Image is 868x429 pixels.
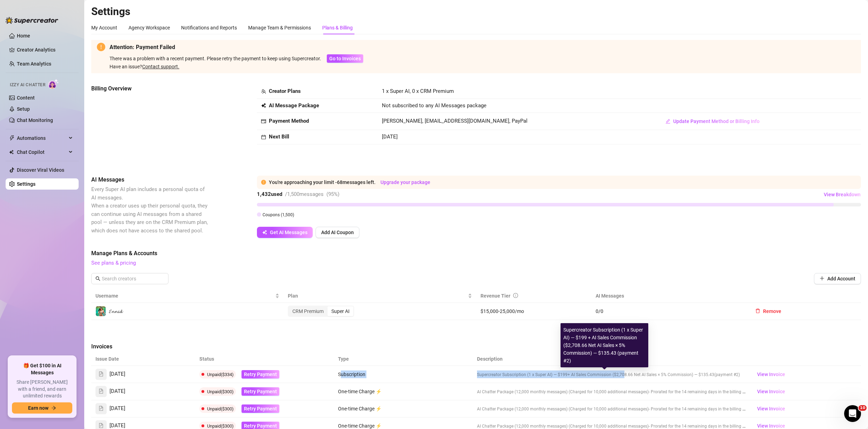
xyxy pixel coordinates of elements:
[757,388,785,395] span: View Invoice
[820,276,824,281] span: plus
[110,370,125,379] span: [DATE]
[17,33,30,39] a: Home
[382,118,528,124] span: [PERSON_NAME], [EMAIL_ADDRESS][DOMAIN_NAME], PayPal
[288,292,466,300] span: Plan
[99,406,104,411] span: file-text
[757,370,785,378] span: View Invoice
[477,424,649,429] span: AI Chatter Package (12,000 monthly messages) (Charged for 10,000 additional messages)
[17,95,35,101] a: Content
[824,192,861,197] span: View Breakdown
[284,289,476,303] th: Plan
[477,389,649,394] span: AI Chatter Package (12,000 monthly messages) (Charged for 10,000 additional messages)
[338,372,365,377] span: Subscription
[269,88,301,94] strong: Creator Plans
[28,405,48,411] span: Earn now
[181,24,237,32] div: Notifications and Reports
[17,181,35,187] a: Settings
[755,308,760,313] span: delete
[91,342,209,351] span: Invoices
[285,191,324,197] span: / 1,500 messages
[12,402,72,414] button: Earn nowarrow-right
[261,89,266,94] span: team
[513,293,518,298] span: info-circle
[91,84,209,93] span: Billing Overview
[596,307,741,315] span: 0 / 0
[91,260,136,266] a: See plans & pricing
[110,44,175,50] strong: Attention: Payment Failed
[473,352,750,366] th: Description
[844,405,861,422] iframe: Intercom live chat
[17,167,64,173] a: Discover Viral Videos
[322,24,353,32] div: Plans & Billing
[91,186,208,234] span: Every Super AI plan includes a personal quota of AI messages. When a creator uses up their person...
[757,405,785,413] span: View Invoice
[660,116,765,127] button: Update Payment Method or Billing Info
[95,276,100,281] span: search
[207,406,234,411] span: Unpaid ($300)
[91,289,284,303] th: Username
[128,24,170,32] div: Agency Workspace
[109,308,122,314] span: 𝓔𝓷𝓷𝓲𝓭
[673,118,760,124] span: Update Payment Method or Billing Info
[665,119,670,124] span: edit
[17,147,67,158] span: Chat Copilot
[321,230,354,235] span: Add AI Coupon
[476,303,592,320] td: $15,000-25,000/mo
[338,423,382,429] span: One-time Charge ⚡
[329,56,361,61] span: Go to Invoices
[338,389,382,394] span: One-time Charge ⚡
[338,406,382,411] span: One-time Charge ⚡
[241,404,279,413] button: Retry Payment
[241,387,279,396] button: Retry Payment
[244,372,277,377] span: Retry Payment
[269,118,309,124] strong: Payment Method
[195,352,334,366] th: Status
[48,79,59,89] img: AI Chatter
[9,135,15,141] span: thunderbolt
[97,43,105,51] span: exclamation-circle
[96,306,106,316] img: 𝓔𝓷𝓷𝓲𝓭
[591,289,746,303] th: AI Messages
[754,370,788,379] a: View Invoice
[99,423,104,428] span: file-text
[99,389,104,394] span: file-text
[263,212,294,217] span: Coupons ( 1,500 )
[10,82,45,88] span: Izzy AI Chatter
[288,306,354,317] div: segmented control
[17,106,30,112] a: Setup
[110,387,125,396] span: [DATE]
[327,54,363,63] button: Go to Invoices
[248,24,311,32] div: Manage Team & Permissions
[382,88,454,94] span: 1 x Super AI, 0 x CRM Premium
[9,150,14,155] img: Chat Copilot
[17,44,73,55] a: Creator Analytics
[382,102,486,110] span: Not subscribed to any AI Messages package
[814,273,861,284] button: Add Account
[207,372,234,377] span: Unpaid ($334)
[207,423,234,429] span: Unpaid ($300)
[244,389,277,394] span: Retry Payment
[207,389,234,394] span: Unpaid ($300)
[17,132,67,144] span: Automations
[649,389,783,394] span: - Prorated for the 14 remaining days in the billing cycle ([DATE] - [DATE])
[750,306,787,317] button: Remove
[327,306,353,316] div: Super AI
[823,189,861,200] button: View Breakdown
[91,249,861,258] span: Manage Plans & Accounts
[859,405,867,411] span: 10
[649,423,783,429] span: - Prorated for the 14 remaining days in the billing cycle ([DATE] - [DATE])
[382,134,398,140] span: [DATE]
[568,372,714,377] span: + AI Sales Commission ($2,708.66 Net AI Sales × 5% Commission) — $135.43
[261,180,266,185] span: exclamation-circle
[110,404,125,413] span: [DATE]
[714,372,740,377] span: (payment #2)
[91,352,195,366] th: Issue Date
[51,406,56,410] span: arrow-right
[477,407,649,411] span: AI Chatter Package (12,000 monthly messages) (Charged for 10,000 additional messages)
[261,135,266,139] span: calendar
[91,5,861,18] h2: Settings
[481,293,510,299] span: Revenue Tier
[754,387,788,396] a: View Invoice
[380,179,430,185] a: Upgrade your package
[6,17,58,24] img: logo-BBDzfeDw.svg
